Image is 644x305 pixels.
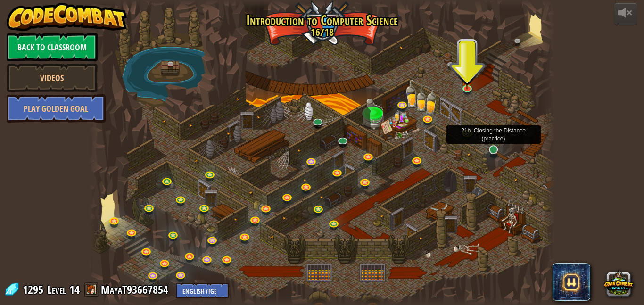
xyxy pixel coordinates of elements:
[614,3,637,25] button: Adjust volume
[7,33,98,61] a: Back to Classroom
[462,70,472,89] img: level-banner-unstarted.png
[101,282,171,297] a: MayaT93667854
[47,282,66,297] span: Level
[7,94,106,123] a: Play Golden Goal
[7,3,127,31] img: CodeCombat - Learn how to code by playing a game
[69,282,80,297] span: 14
[23,282,46,297] span: 1295
[7,64,98,92] a: Videos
